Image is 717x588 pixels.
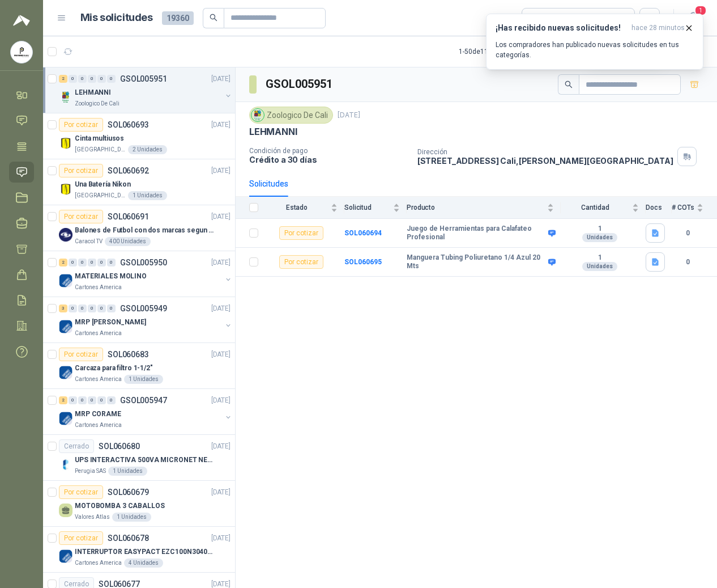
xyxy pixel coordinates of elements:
[75,271,147,282] p: MATERIALES MOLINO
[75,237,103,246] p: Caracol TV
[529,12,553,24] div: Todas
[265,204,328,211] span: Estado
[97,304,106,312] div: 0
[279,255,323,269] div: Por cotizar
[75,191,126,200] p: [GEOGRAPHIC_DATA]
[107,259,116,266] div: 0
[107,75,116,83] div: 0
[561,204,630,211] span: Cantidad
[59,485,103,499] div: Por cotizar
[120,75,167,83] p: GSOL005951
[561,225,639,234] b: 1
[694,5,707,16] span: 1
[75,421,122,430] p: Cartones America
[43,159,235,205] a: Por cotizarSOL060692[DATE] Company LogoUna Batería Nikon[GEOGRAPHIC_DATA]1 Unidades
[105,237,151,246] div: 400 Unidades
[211,487,231,498] p: [DATE]
[59,72,233,108] a: 2 0 0 0 0 0 GSOL005951[DATE] Company LogoLEHMANNIZoologico De Cali
[88,259,96,266] div: 0
[59,75,67,83] div: 2
[672,257,703,268] b: 0
[344,197,407,219] th: Solicitud
[43,481,235,527] a: Por cotizarSOL060679[DATE] MOTOBOMBA 3 CABALLOSValores Atlas1 Unidades
[496,23,627,33] h3: ¡Has recibido nuevas solicitudes!
[211,349,231,360] p: [DATE]
[97,75,106,83] div: 0
[43,113,235,159] a: Por cotizarSOL060693[DATE] Company LogoCinta multiusos[GEOGRAPHIC_DATA]2 Unidades
[75,87,111,98] p: LEHMANNI
[459,43,536,61] div: 1 - 50 de 11792
[59,549,72,563] img: Company Logo
[78,396,87,404] div: 0
[75,317,146,328] p: MRP [PERSON_NAME]
[59,210,103,223] div: Por cotizar
[249,126,297,138] p: LEHMANNI
[59,348,103,361] div: Por cotizar
[59,164,103,177] div: Por cotizar
[78,75,87,83] div: 0
[59,320,72,333] img: Company Logo
[128,145,167,154] div: 2 Unidades
[108,534,149,542] p: SOL060678
[59,274,72,287] img: Company Logo
[486,14,703,70] button: ¡Has recibido nuevas solicitudes!hace 28 minutos Los compradores han publicado nuevas solicitudes...
[59,90,72,104] img: Company Logo
[99,442,140,450] p: SOL060680
[683,8,703,28] button: 1
[582,262,617,271] div: Unidades
[75,467,106,476] p: Perugia SAS
[344,204,391,211] span: Solicitud
[108,167,149,175] p: SOL060692
[249,107,333,124] div: Zoologico De Cali
[75,225,216,236] p: Balones de Futbol con dos marcas segun adjunto. Adjuntar cotizacion en su formato
[162,11,194,25] span: 19360
[417,156,673,166] p: [STREET_ADDRESS] Cali , [PERSON_NAME][GEOGRAPHIC_DATA]
[97,259,106,266] div: 0
[13,14,30,27] img: Logo peakr
[99,580,140,588] p: SOL060677
[631,23,685,33] span: hace 28 minutos
[120,259,167,266] p: GSOL005950
[407,253,545,271] b: Manguera Tubing Poliuretano 1/4 Azul 20 Mts
[11,41,32,63] img: Company Logo
[266,75,334,93] h3: GSOL005951
[59,228,72,242] img: Company Logo
[59,396,67,404] div: 2
[88,396,96,404] div: 0
[59,394,233,430] a: 2 0 0 0 0 0 GSOL005947[DATE] Company LogoMRP CORAMECartones America
[108,488,149,496] p: SOL060679
[88,304,96,312] div: 0
[211,166,231,176] p: [DATE]
[43,205,235,251] a: Por cotizarSOL060691[DATE] Company LogoBalones de Futbol con dos marcas segun adjunto. Adjuntar c...
[672,204,694,211] span: # COTs
[69,75,77,83] div: 0
[75,363,153,374] p: Carcaza para filtro 1-1/2"
[344,229,382,237] a: SOL060694
[107,396,116,404] div: 0
[672,197,717,219] th: # COTs
[211,303,231,314] p: [DATE]
[43,527,235,573] a: Por cotizarSOL060678[DATE] Company LogoINTERRUPTOR EASYPACT EZC100N3040C 40AMP 25K [PERSON_NAME]C...
[75,99,119,108] p: Zoologico De Cali
[407,204,545,211] span: Producto
[75,179,131,190] p: Una Batería Nikon
[249,177,288,190] div: Solicitudes
[211,533,231,544] p: [DATE]
[646,197,672,219] th: Docs
[59,304,67,312] div: 3
[59,259,67,266] div: 2
[88,75,96,83] div: 0
[59,118,103,132] div: Por cotizar
[59,439,94,453] div: Cerrado
[672,228,703,239] b: 0
[108,121,149,129] p: SOL060693
[417,148,673,156] p: Dirección
[69,304,77,312] div: 0
[108,350,149,358] p: SOL060683
[561,197,646,219] th: Cantidad
[112,513,151,522] div: 1 Unidades
[59,458,72,471] img: Company Logo
[128,191,167,200] div: 1 Unidades
[78,304,87,312] div: 0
